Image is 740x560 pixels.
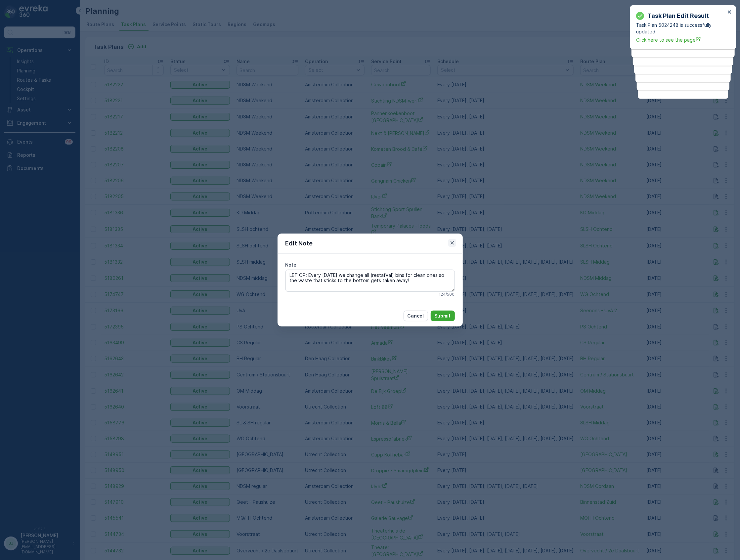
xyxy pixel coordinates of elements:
[636,36,725,43] a: Click here to see the page
[647,11,709,21] p: Task Plan Edit Result
[435,313,451,319] p: Submit
[404,311,428,321] button: Cancel
[285,262,297,268] label: Note
[636,22,725,35] p: Task Plan 5024248 is successfully updated.
[431,311,455,321] button: Submit
[285,270,455,291] textarea: LET OP: Every [DATE] we change all (restafval) bins for clean ones so the waste that sticks to th...
[439,292,455,297] p: 124 / 500
[727,9,732,16] button: close
[408,313,424,319] p: Cancel
[285,239,313,248] p: Edit Note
